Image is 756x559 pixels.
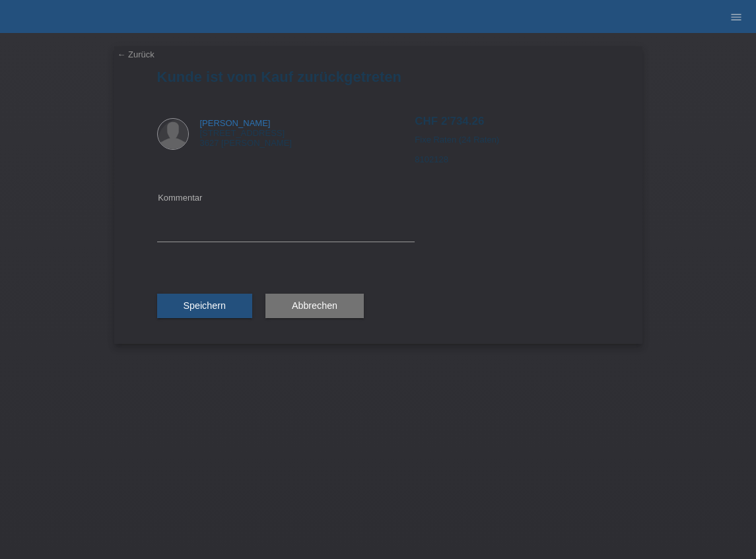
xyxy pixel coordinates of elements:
h2: CHF 2'734.26 [415,115,599,135]
div: Fixe Raten (24 Raten) 8102128 [415,92,599,187]
a: menu [723,13,749,20]
span: Speichern [184,300,226,311]
a: [PERSON_NAME] [200,118,271,128]
h1: Kunde ist vom Kauf zurückgetreten [157,69,600,85]
span: Abbrechen [292,300,337,311]
button: Speichern [157,294,252,319]
button: Abbrechen [265,294,364,319]
i: menu [730,11,743,24]
div: [STREET_ADDRESS] 3627 [PERSON_NAME] [200,118,292,148]
a: ← Zurück [118,49,155,59]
